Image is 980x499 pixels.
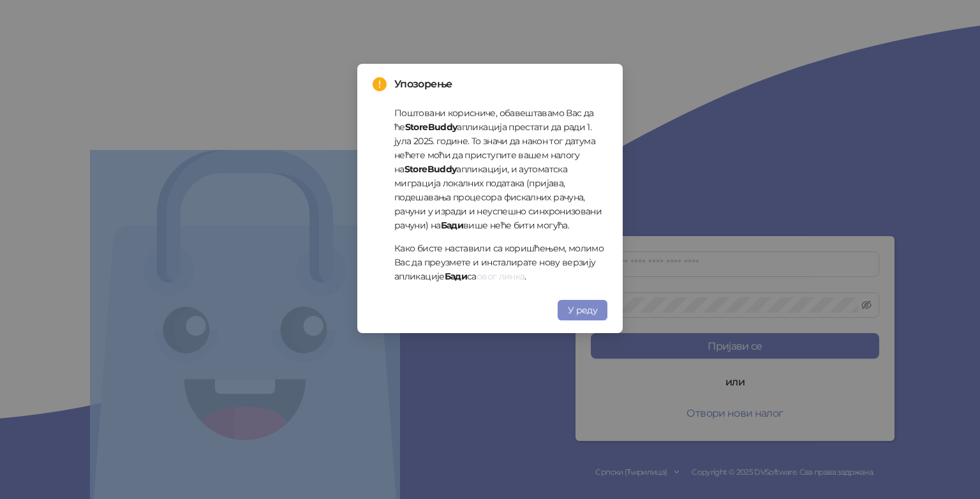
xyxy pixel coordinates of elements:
[445,271,467,282] strong: Бади
[394,241,607,283] p: Како бисте наставили са коришћењем, молимо Вас да преузмете и инсталирате нову верзију апликације...
[441,220,463,231] strong: Бади
[394,106,607,232] p: Поштовани корисниче, обавештавамо Вас да ће апликација престати да ради 1. јула 2025. године. То ...
[373,77,387,91] span: exclamation-circle
[477,271,525,282] a: овог линка
[394,77,607,92] span: Упозорење
[405,121,457,133] strong: StoreBuddy
[568,304,597,316] span: У реду
[405,163,457,175] strong: StoreBuddy
[558,300,607,320] button: У реду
